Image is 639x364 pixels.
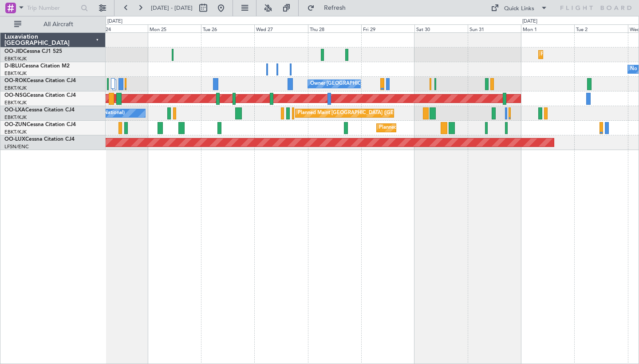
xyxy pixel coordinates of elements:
[4,55,27,62] a: EBKT/KJK
[4,99,27,106] a: EBKT/KJK
[4,49,23,54] span: OO-JID
[4,85,27,91] a: EBKT/KJK
[4,114,27,121] a: EBKT/KJK
[4,137,25,142] span: OO-LUX
[4,63,22,69] span: D-IBLU
[303,1,356,15] button: Refresh
[4,93,76,98] a: OO-NSGCessna Citation CJ4
[4,122,27,127] span: OO-ZUN
[254,24,308,32] div: Wed 27
[4,137,75,142] a: OO-LUXCessna Citation CJ4
[468,24,521,32] div: Sun 31
[151,4,193,12] span: [DATE] - [DATE]
[298,107,458,120] div: Planned Maint [GEOGRAPHIC_DATA] ([GEOGRAPHIC_DATA] National)
[4,107,25,113] span: OO-LXA
[4,122,76,127] a: OO-ZUNCessna Citation CJ4
[379,121,482,135] div: Planned Maint Kortrijk-[GEOGRAPHIC_DATA]
[23,21,94,28] span: All Aircraft
[521,24,574,32] div: Mon 1
[27,1,78,15] input: Trip Number
[308,24,361,32] div: Thu 28
[310,77,430,91] div: Owner [GEOGRAPHIC_DATA]-[GEOGRAPHIC_DATA]
[107,18,122,25] div: [DATE]
[148,24,201,32] div: Mon 25
[4,63,70,69] a: D-IBLUCessna Citation M2
[4,143,29,150] a: LFSN/ENC
[4,49,62,54] a: OO-JIDCessna CJ1 525
[361,24,414,32] div: Fri 29
[4,107,75,113] a: OO-LXACessna Citation CJ4
[522,18,537,25] div: [DATE]
[4,78,76,83] a: OO-ROKCessna Citation CJ4
[4,70,27,77] a: EBKT/KJK
[4,129,27,135] a: EBKT/KJK
[504,4,534,13] div: Quick Links
[574,24,627,32] div: Tue 2
[4,78,27,83] span: OO-ROK
[4,93,27,98] span: OO-NSG
[316,5,354,11] span: Refresh
[414,24,468,32] div: Sat 30
[10,17,96,32] button: All Aircraft
[486,1,552,15] button: Quick Links
[95,24,148,32] div: Sun 24
[201,24,254,32] div: Tue 26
